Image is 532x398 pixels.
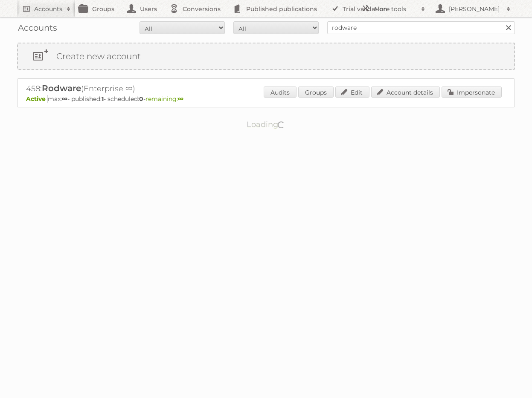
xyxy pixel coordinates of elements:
[42,83,81,93] span: Rodware
[26,95,48,103] span: Active
[374,5,417,13] h2: More tools
[178,95,183,103] strong: ∞
[442,87,502,98] a: Impersonate
[145,95,183,103] span: remaining:
[335,87,369,98] a: Edit
[220,116,312,133] p: Loading
[26,83,325,94] h2: 458: (Enterprise ∞)
[371,87,440,98] a: Account details
[102,95,104,103] strong: 1
[62,95,67,103] strong: ∞
[26,95,506,103] p: max: - published: - scheduled: -
[139,95,143,103] strong: 0
[34,5,62,13] h2: Accounts
[447,5,502,13] h2: [PERSON_NAME]
[18,43,514,69] a: Create new account
[298,87,334,98] a: Groups
[264,87,297,98] a: Audits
